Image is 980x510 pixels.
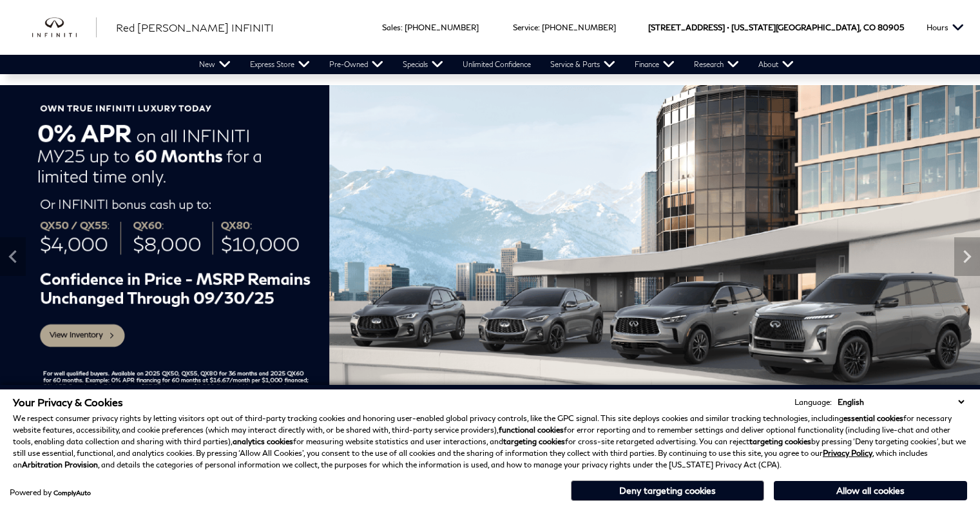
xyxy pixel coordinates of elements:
a: Unlimited Confidence [453,55,541,74]
strong: functional cookies [499,425,564,435]
span: : [538,23,540,32]
a: Privacy Policy [823,448,872,458]
button: Allow all cookies [774,481,967,500]
a: About [749,55,803,74]
a: Pre-Owned [320,55,393,74]
strong: essential cookies [843,413,903,423]
span: Red [PERSON_NAME] INFINITI [116,21,274,34]
strong: targeting cookies [749,436,811,446]
a: Red [PERSON_NAME] INFINITI [116,20,274,35]
a: Specials [393,55,453,74]
strong: targeting cookies [503,436,565,446]
a: [PHONE_NUMBER] [405,23,479,32]
a: Research [684,55,749,74]
a: infiniti [32,17,97,38]
a: Finance [625,55,684,74]
a: ComplyAuto [53,489,91,496]
div: Language: [794,398,832,406]
button: Deny targeting cookies [571,480,764,501]
nav: Main Navigation [189,55,803,74]
p: We respect consumer privacy rights by letting visitors opt out of third-party tracking cookies an... [13,413,967,471]
div: Next [954,237,980,276]
a: Express Store [240,55,320,74]
strong: analytics cookies [233,436,293,446]
select: Language Select [834,396,967,408]
span: : [401,23,403,32]
a: New [189,55,240,74]
img: INFINITI [32,17,97,38]
div: Powered by [10,489,91,496]
strong: Arbitration Provision [22,460,98,469]
span: Your Privacy & Cookies [13,396,123,408]
a: Service & Parts [541,55,625,74]
span: Service [513,23,538,32]
a: [STREET_ADDRESS] • [US_STATE][GEOGRAPHIC_DATA], CO 80905 [648,23,904,32]
a: [PHONE_NUMBER] [542,23,616,32]
span: Sales [382,23,401,32]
